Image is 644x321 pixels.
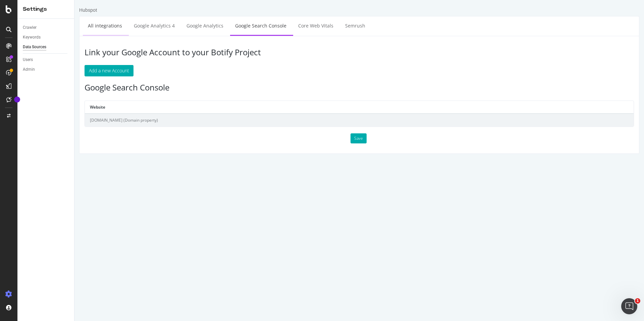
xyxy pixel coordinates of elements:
[621,298,637,314] iframe: Intercom live chat
[23,56,33,63] div: Users
[23,34,41,41] div: Keywords
[14,97,20,103] div: Tooltip anchor
[219,16,264,35] a: Core Web Vitals
[266,16,296,35] a: Semrush
[107,16,154,35] a: Google Analytics
[23,34,69,41] a: Keywords
[10,101,559,114] th: Website
[23,24,69,31] a: Crawler
[23,5,69,13] div: Settings
[23,44,69,51] a: Data Sources
[23,44,46,51] div: Data Sources
[23,66,69,73] a: Admin
[23,56,69,63] a: Users
[10,83,559,92] h3: Google Search Console
[54,16,105,35] a: Google Analytics 4
[10,114,559,126] td: [DOMAIN_NAME] (Domain property)
[10,48,559,57] h3: Link your Google Account to your Botify Project
[23,66,35,73] div: Admin
[8,16,53,35] a: All integrations
[635,298,640,304] span: 1
[156,16,217,35] a: Google Search Console
[10,65,59,76] button: Add a new Account
[23,24,37,31] div: Crawler
[5,7,23,13] div: Hubspot
[276,133,292,143] button: Save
